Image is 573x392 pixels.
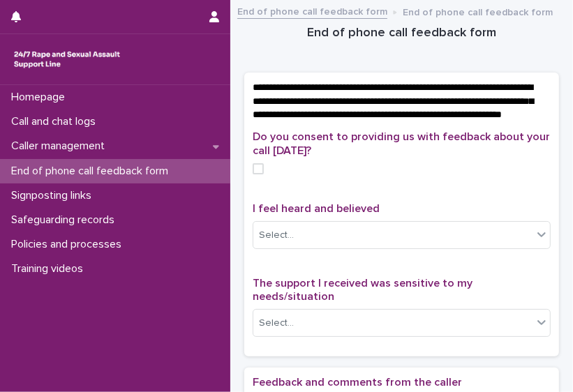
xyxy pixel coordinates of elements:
[11,45,123,73] img: rhQMoQhaT3yELyF149Cw
[6,262,94,276] p: Training videos
[6,140,116,153] p: Caller management
[237,3,387,19] a: End of phone call feedback form
[253,203,380,214] span: I feel heard and believed
[253,278,472,302] span: The support I received was sensitive to my needs/situation
[253,131,550,156] span: Do you consent to providing us with feedback about your call [DATE]?
[403,3,553,19] p: End of phone call feedback form
[6,91,76,104] p: Homepage
[6,115,107,128] p: Call and chat logs
[244,25,559,42] h1: End of phone call feedback form
[253,377,462,388] span: Feedback and comments from the caller
[259,228,294,243] div: Select...
[259,316,294,331] div: Select...
[6,165,179,178] p: End of phone call feedback form
[6,213,126,227] p: Safeguarding records
[6,238,133,251] p: Policies and processes
[6,189,103,202] p: Signposting links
